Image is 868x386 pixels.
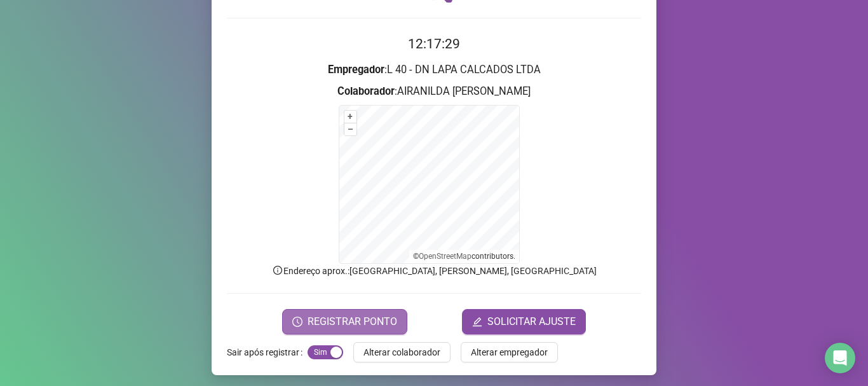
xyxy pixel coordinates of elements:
span: Alterar colaborador [363,345,440,359]
strong: Colaborador [337,85,395,97]
time: 12:17:29 [408,36,460,52]
button: Alterar colaborador [353,342,451,362]
p: Endereço aprox. : [GEOGRAPHIC_DATA], [PERSON_NAME], [GEOGRAPHIC_DATA] [227,264,641,278]
span: info-circle [272,265,283,276]
a: OpenStreetMap [419,252,471,261]
span: edit [472,317,482,327]
h3: : AIRANILDA [PERSON_NAME] [227,83,641,100]
h3: : L 40 - DN LAPA CALCADOS LTDA [227,62,641,78]
button: Alterar empregador [461,342,558,362]
button: + [344,111,356,123]
span: Alterar empregador [471,345,548,359]
div: Open Intercom Messenger [825,343,855,373]
span: clock-circle [292,317,302,327]
span: SOLICITAR AJUSTE [487,314,576,329]
li: © contributors. [413,252,515,261]
strong: Empregador [328,64,384,76]
span: REGISTRAR PONTO [308,314,397,329]
button: editSOLICITAR AJUSTE [462,309,586,334]
button: – [344,123,356,135]
label: Sair após registrar [227,342,308,362]
button: REGISTRAR PONTO [282,309,407,334]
